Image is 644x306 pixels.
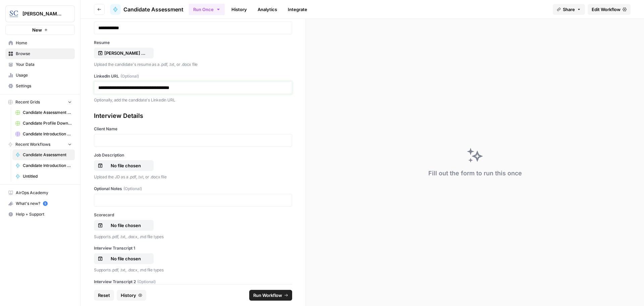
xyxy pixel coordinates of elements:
[189,4,225,15] button: Run Once
[16,211,72,217] span: Help + Support
[588,4,631,15] a: Edit Workflow
[249,290,292,301] button: Run Workflow
[94,253,154,264] button: No file chosen
[94,245,292,251] label: Interview Transcript 1
[23,131,72,137] span: Candidate Introduction Download Sheet
[94,279,292,285] label: Interview Transcript 2
[6,199,74,209] div: What's new?
[23,163,72,169] span: Candidate Introduction and Profile
[12,171,75,182] a: Untitled
[254,4,281,15] a: Analytics
[94,174,292,180] p: Upload the JD as a .pdf, .txt, or .docx file
[94,97,292,103] p: Optionally, add the candidate's Linkedin URL
[94,126,292,132] label: Client Name
[563,6,575,13] span: Share
[8,8,20,20] img: Stanton Chase Nashville Logo
[5,97,75,107] button: Recent Grids
[5,139,75,149] button: Recent Workflows
[98,292,110,299] span: Reset
[117,290,146,301] button: History
[23,173,72,179] span: Untitled
[94,61,292,68] p: Upload the candidate's resume as a .pdf, .txt, or .docx file
[227,4,251,15] a: History
[94,267,292,273] p: Supports .pdf, .txt, .docx, .md file types
[104,255,147,262] p: No file chosen
[104,50,147,56] p: [PERSON_NAME] Resume2025.docx
[12,129,75,139] a: Candidate Introduction Download Sheet
[137,279,156,285] span: (Optional)
[94,220,154,231] button: No file chosen
[592,6,621,13] span: Edit Workflow
[94,152,292,158] label: Job Description
[5,59,75,70] a: Your Data
[12,160,75,171] a: Candidate Introduction and Profile
[94,48,154,58] button: [PERSON_NAME] Resume2025.docx
[5,198,75,209] button: What's new? 5
[5,5,75,22] button: Workspace: Stanton Chase Nashville
[15,99,40,105] span: Recent Grids
[5,48,75,59] a: Browse
[5,81,75,91] a: Settings
[121,292,136,299] span: History
[253,292,282,299] span: Run Workflow
[284,4,311,15] a: Integrate
[94,212,292,218] label: Scorecard
[22,10,63,17] span: [PERSON_NAME] [GEOGRAPHIC_DATA]
[12,107,75,118] a: Candidate Assessment Download Sheet
[16,83,72,89] span: Settings
[94,160,154,171] button: No file chosen
[94,186,292,192] label: Optional Notes
[12,149,75,160] a: Candidate Assessment
[23,110,72,116] span: Candidate Assessment Download Sheet
[94,40,292,46] label: Resume
[94,290,114,301] button: Reset
[16,51,72,57] span: Browse
[104,162,147,169] p: No file chosen
[23,152,72,158] span: Candidate Assessment
[12,118,75,129] a: Candidate Profile Download Sheet
[94,73,292,79] label: LinkedIn URL
[16,61,72,68] span: Your Data
[123,186,142,192] span: (Optional)
[104,222,147,229] p: No file chosen
[15,141,50,147] span: Recent Workflows
[5,209,75,220] button: Help + Support
[94,233,292,240] p: Supports .pdf, .txt, .docx, .md file types
[428,169,522,178] div: Fill out the form to run this once
[5,70,75,81] a: Usage
[5,38,75,48] a: Home
[43,201,48,206] a: 5
[16,72,72,78] span: Usage
[120,73,139,79] span: (Optional)
[94,111,292,121] div: Interview Details
[5,187,75,198] a: AirOps Academy
[23,120,72,126] span: Candidate Profile Download Sheet
[44,202,46,205] text: 5
[32,27,42,33] span: New
[16,40,72,46] span: Home
[5,25,75,35] button: New
[110,4,183,15] a: Candidate Assessment
[553,4,585,15] button: Share
[123,5,183,13] span: Candidate Assessment
[16,190,72,196] span: AirOps Academy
